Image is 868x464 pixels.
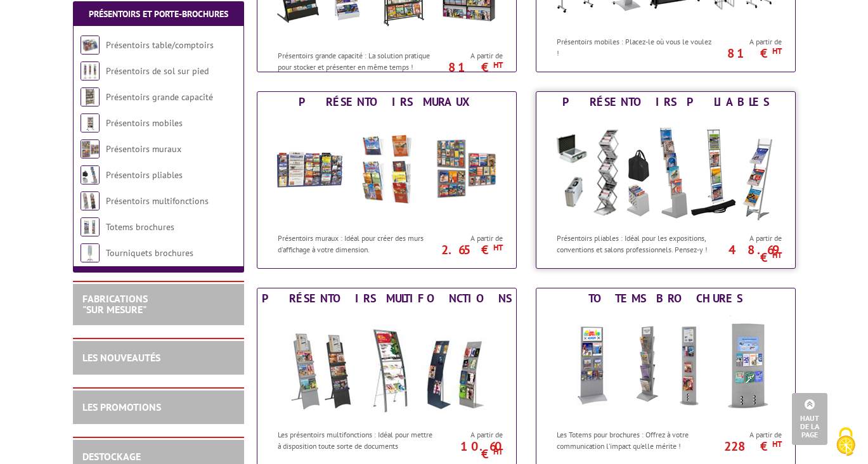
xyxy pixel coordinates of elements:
img: Totems brochures [548,309,783,423]
span: A partir de [717,233,782,243]
img: Présentoirs pliables [548,112,783,226]
a: Présentoirs muraux Présentoirs muraux Présentoirs muraux : Idéal pour créer des murs d'affichage ... [257,91,517,269]
a: Haut de la page [792,393,827,445]
p: 228 € [711,442,782,450]
span: A partir de [438,233,503,243]
a: Tourniquets brochures [106,247,193,259]
span: A partir de [438,51,503,61]
span: A partir de [717,37,782,47]
p: 48.69 € [711,246,782,261]
img: Présentoirs multifonctions [81,191,100,210]
img: Présentoirs pliables [81,165,100,184]
img: Présentoirs table/comptoirs [81,35,100,55]
img: Présentoirs mobiles [81,113,100,132]
sup: HT [493,242,503,253]
a: Présentoirs de sol sur pied [106,65,209,77]
a: Présentoirs mobiles [106,117,183,129]
a: Présentoirs muraux [106,143,181,155]
sup: HT [493,446,503,457]
span: A partir de [717,430,782,440]
span: A partir de [438,430,503,440]
sup: HT [772,46,782,56]
a: Totems brochures [106,221,174,233]
div: Présentoirs pliables [540,95,792,109]
img: Présentoirs multifonctions [269,309,504,423]
div: Présentoirs muraux [261,95,513,109]
p: Présentoirs grande capacité : La solution pratique pour stocker et présenter en même temps ! [278,50,435,72]
img: Présentoirs muraux [81,139,100,158]
div: Présentoirs multifonctions [261,292,513,306]
p: Présentoirs muraux : Idéal pour créer des murs d'affichage à votre dimension. [278,233,435,254]
img: Présentoirs grande capacité [81,87,100,106]
p: Les présentoirs multifonctions : Idéal pour mettre à disposition toute sorte de documents [278,429,435,451]
img: Tourniquets brochures [81,243,100,262]
div: Totems brochures [540,292,792,306]
p: 81 € [711,49,782,57]
p: 10.60 € [432,442,503,458]
sup: HT [772,250,782,261]
img: Présentoirs de sol sur pied [81,61,100,81]
p: 2.65 € [432,246,503,254]
a: LES NOUVEAUTÉS [82,351,160,364]
sup: HT [493,60,503,70]
a: Présentoirs pliables [106,169,183,181]
a: Présentoirs multifonctions [106,195,209,207]
a: Présentoirs pliables Présentoirs pliables Présentoirs pliables : Idéal pour les expositions, conv... [536,91,796,269]
img: Totems brochures [81,217,100,236]
a: FABRICATIONS"Sur Mesure" [82,292,148,316]
a: Présentoirs table/comptoirs [106,39,214,51]
p: Présentoirs mobiles : Placez-le où vous le voulez ! [557,36,714,58]
a: DESTOCKAGE [82,450,141,463]
sup: HT [772,439,782,449]
a: Présentoirs et Porte-brochures [89,8,228,20]
p: Présentoirs pliables : Idéal pour les expositions, conventions et salons professionnels. Pensez-y ! [557,233,714,254]
img: Présentoirs muraux [269,112,504,226]
a: Présentoirs grande capacité [106,91,213,103]
p: Les Totems pour brochures : Offrez à votre communication l’impact qu’elle mérite ! [557,429,714,451]
p: 81 € [432,63,503,71]
button: Cookies (fenêtre modale) [824,421,868,464]
img: Cookies (fenêtre modale) [830,426,862,458]
a: LES PROMOTIONS [82,401,161,413]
